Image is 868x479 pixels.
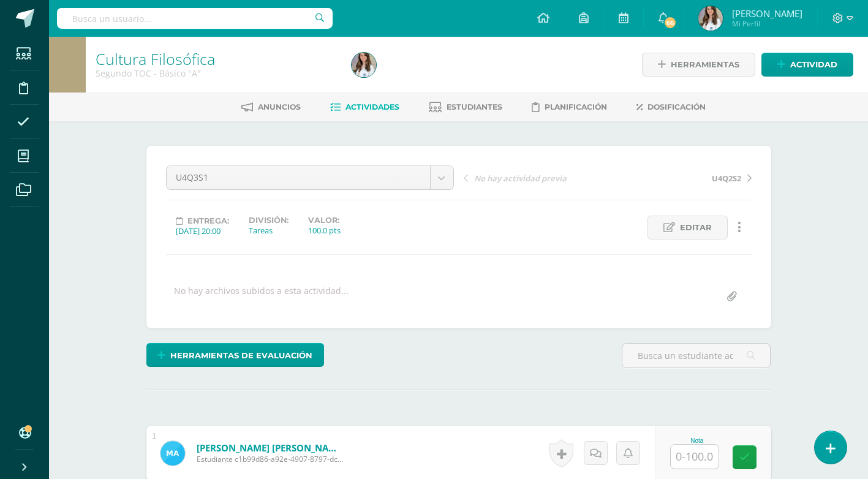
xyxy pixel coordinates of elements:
div: [DATE] 20:00 [176,225,229,236]
span: Planificación [545,102,607,111]
span: Anuncios [258,102,301,111]
span: Mi Perfil [732,18,802,29]
img: f5c85721f54b1bda0edc10d68f5aad9a.png [160,441,185,466]
a: Actividad [761,53,853,77]
input: 0-100.0 [671,445,719,469]
a: Herramientas [642,53,755,77]
span: Herramientas de evaluación [170,344,312,367]
div: Segundo TOC - Básico 'A' [96,67,337,79]
h1: Cultura Filosófica [96,50,337,67]
div: Nota [670,437,724,444]
span: Entrega: [187,216,229,225]
span: Dosificación [647,102,706,111]
img: a3485d9babf22a770558c2c8050e4d4d.png [698,6,723,31]
span: Actividad [790,53,837,76]
a: [PERSON_NAME] [PERSON_NAME] [197,442,344,454]
span: [PERSON_NAME] [732,7,802,20]
input: Busca un estudiante aquí... [622,344,770,368]
a: Herramientas de evaluación [146,343,324,367]
div: Tareas [249,225,289,236]
span: Actividades [345,102,399,111]
div: No hay archivos subidos a esta actividad... [174,285,349,309]
span: Herramientas [671,53,739,76]
a: Dosificación [636,97,706,117]
span: U4Q2S2 [712,173,741,184]
span: U4Q3S1 [176,166,421,189]
a: Anuncios [241,97,301,117]
label: Valor: [308,216,341,225]
span: 66 [663,16,677,29]
span: Editar [680,216,712,239]
label: División: [249,216,289,225]
div: 100.0 pts [308,225,341,236]
a: Actividades [330,97,399,117]
img: a3485d9babf22a770558c2c8050e4d4d.png [352,53,376,77]
a: Cultura Filosófica [96,48,215,69]
input: Busca un usuario... [57,8,333,29]
span: Estudiantes [447,102,502,111]
span: Estudiante c1b99d86-a92e-4907-8797-dc577a19d48e [197,454,344,464]
a: U4Q3S1 [167,166,453,189]
a: Estudiantes [429,97,502,117]
a: Planificación [532,97,607,117]
span: No hay actividad previa [474,173,567,184]
a: U4Q2S2 [608,172,752,184]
